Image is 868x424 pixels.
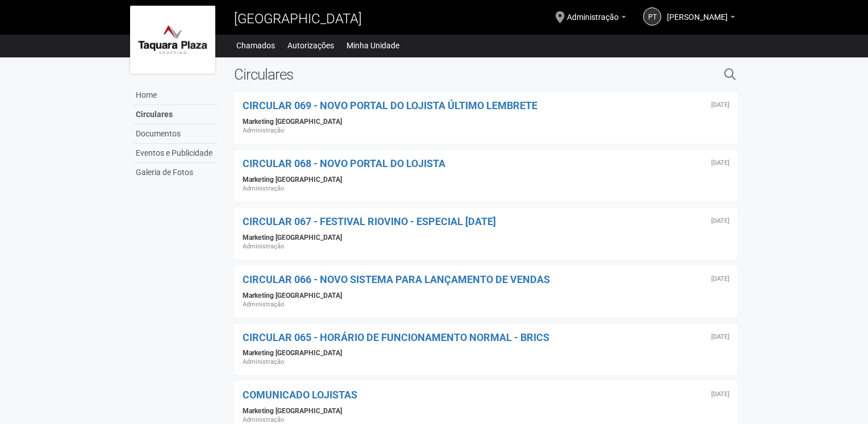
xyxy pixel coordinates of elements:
[347,38,399,53] a: Minha Unidade
[711,102,729,109] div: Sexta-feira, 22 de agosto de 2025 às 21:46
[133,105,217,124] a: Circulares
[243,300,729,309] div: Administração
[234,66,607,83] h2: Circulares
[243,126,729,135] div: Administração
[243,233,729,242] div: Marketing [GEOGRAPHIC_DATA]
[130,6,215,74] img: logo.jpg
[711,218,729,225] div: Terça-feira, 22 de julho de 2025 às 20:02
[243,348,729,358] div: Marketing [GEOGRAPHIC_DATA]
[243,358,729,367] div: Administração
[243,157,445,169] a: CIRCULAR 068 - NOVO PORTAL DO LOJISTA
[567,2,619,22] span: Administração
[243,184,729,193] div: Administração
[711,276,729,282] div: Segunda-feira, 14 de julho de 2025 às 20:27
[667,2,728,22] span: Pablo Turl Iamim
[243,273,550,285] a: CIRCULAR 066 - NOVO SISTEMA PARA LANÇAMENTO DE VENDAS
[287,38,334,53] a: Autorizações
[133,124,217,144] a: Documentos
[133,86,217,105] a: Home
[243,175,729,184] div: Marketing [GEOGRAPHIC_DATA]
[567,14,626,23] a: Administração
[243,389,357,401] a: COMUNICADO LOJISTAS
[133,163,217,182] a: Galeria de Fotos
[243,117,729,126] div: Marketing [GEOGRAPHIC_DATA]
[243,215,496,227] a: CIRCULAR 067 - FESTIVAL RIOVINO - ESPECIAL [DATE]
[243,99,537,111] a: CIRCULAR 069 - NOVO PORTAL DO LOJISTA ÚLTIMO LEMBRETE
[711,160,729,167] div: Quinta-feira, 14 de agosto de 2025 às 15:00
[711,391,729,398] div: Terça-feira, 1 de julho de 2025 às 12:42
[243,406,729,415] div: Marketing [GEOGRAPHIC_DATA]
[133,144,217,163] a: Eventos e Publicidade
[243,242,729,251] div: Administração
[643,7,661,26] a: PT
[234,11,362,27] span: [GEOGRAPHIC_DATA]
[711,334,729,340] div: Quarta-feira, 2 de julho de 2025 às 21:27
[236,38,275,53] a: Chamados
[243,331,549,343] a: CIRCULAR 065 - HORÁRIO DE FUNCIONAMENTO NORMAL - BRICS
[667,14,735,23] a: [PERSON_NAME]
[243,291,729,300] div: Marketing [GEOGRAPHIC_DATA]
